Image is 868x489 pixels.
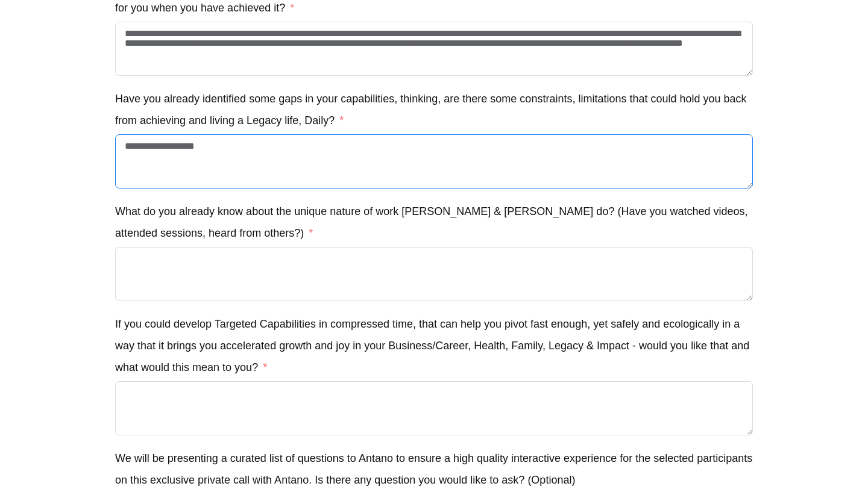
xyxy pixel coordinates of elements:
textarea: If you could create B!G Impact, Legendary Impact - where would you do it? What would that look li... [115,22,753,76]
label: Have you already identified some gaps in your capabilities, thinking, are there some constraints,... [115,88,753,131]
label: What do you already know about the unique nature of work Antano & Harini do? (Have you watched vi... [115,201,753,244]
label: If you could develop Targeted Capabilities in compressed time, that can help you pivot fast enoug... [115,313,753,378]
textarea: What do you already know about the unique nature of work Antano & Harini do? (Have you watched vi... [115,247,753,301]
textarea: If you could develop Targeted Capabilities in compressed time, that can help you pivot fast enoug... [115,381,753,435]
textarea: Have you already identified some gaps in your capabilities, thinking, are there some constraints,... [115,134,753,188]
